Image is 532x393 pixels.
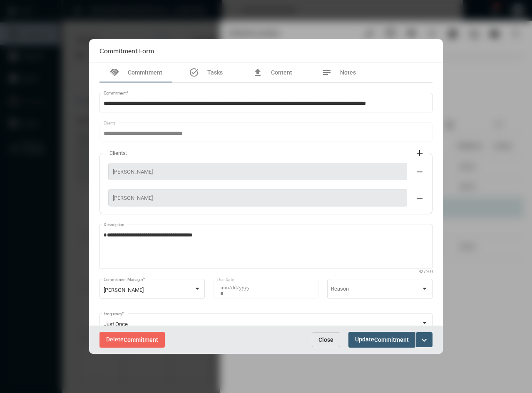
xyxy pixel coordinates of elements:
span: Commitment [124,337,158,343]
span: Content [271,69,292,76]
span: Commitment [128,69,162,76]
span: [PERSON_NAME] [113,169,403,175]
button: Close [312,332,340,347]
mat-icon: remove [415,167,425,177]
span: Close [318,336,333,343]
mat-icon: expand_more [419,335,429,345]
mat-icon: file_upload [253,67,263,77]
span: Update [355,336,409,343]
h2: Commitment Form [99,47,154,55]
button: UpdateCommitment [348,332,415,347]
mat-icon: remove [415,193,425,203]
span: Delete [106,336,158,343]
mat-icon: add [415,148,425,158]
mat-hint: 42 / 200 [419,270,433,274]
button: DeleteCommitment [99,332,165,347]
span: Just Once [104,321,128,327]
span: [PERSON_NAME] [104,287,144,293]
label: Clients: [105,150,131,156]
span: Notes [340,69,356,76]
mat-icon: notes [322,67,332,77]
span: [PERSON_NAME] [113,195,403,201]
mat-icon: task_alt [189,67,199,77]
span: Tasks [207,69,223,76]
span: Commitment [374,337,409,343]
mat-icon: handshake [109,67,119,77]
